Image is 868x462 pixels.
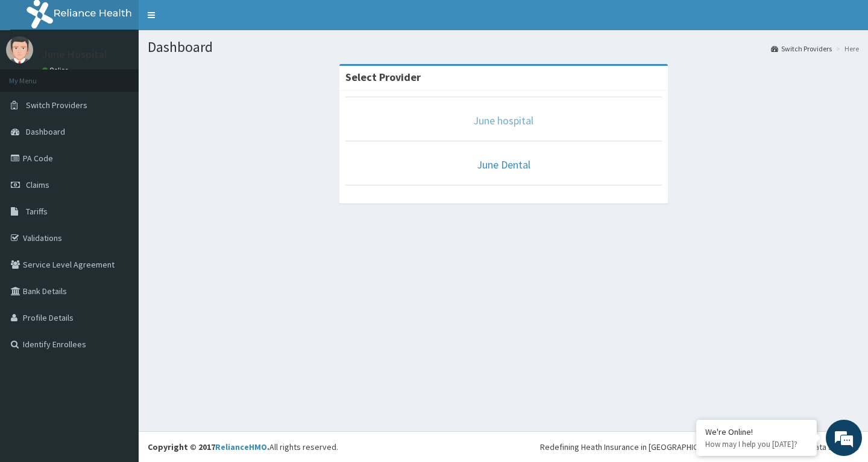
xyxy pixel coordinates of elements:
[215,441,267,452] a: RelianceHMO
[42,66,71,74] a: Online
[705,426,808,437] div: We're Online!
[833,43,859,54] li: Here
[26,100,87,111] span: Switch Providers
[26,126,65,137] span: Dashboard
[42,49,107,60] p: June Hospital
[540,441,859,453] div: Redefining Heath Insurance in [GEOGRAPHIC_DATA] using Telemedicine and Data Science!
[705,439,808,449] p: How may I help you today?
[148,39,859,55] h1: Dashboard
[345,70,421,84] strong: Select Provider
[477,158,530,172] a: June Dental
[26,179,49,190] span: Claims
[771,43,832,54] a: Switch Providers
[6,36,33,63] img: User Image
[148,441,269,452] strong: Copyright © 2017 .
[26,206,48,217] span: Tariffs
[473,114,533,127] a: June hospital
[139,431,868,462] footer: All rights reserved.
